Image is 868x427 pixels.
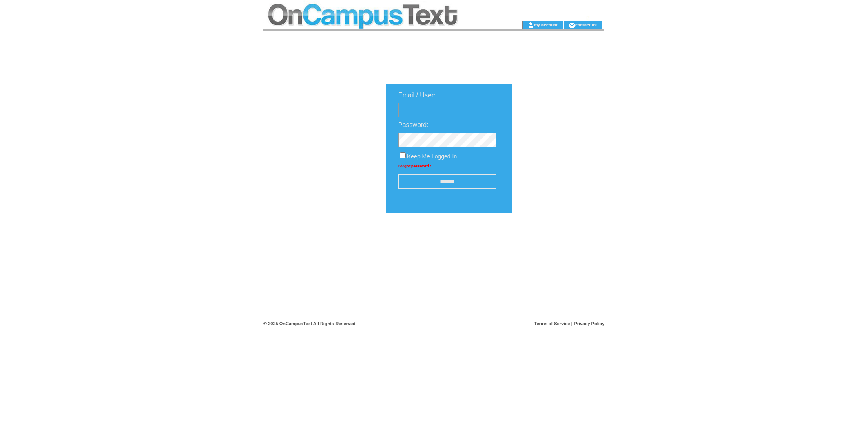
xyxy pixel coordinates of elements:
[398,92,436,99] span: Email / User:
[407,153,457,160] span: Keep Me Logged In
[398,164,431,168] a: Forgot password?
[534,22,558,27] a: my account
[398,121,429,128] span: Password:
[571,321,573,326] span: |
[528,22,534,29] img: account_icon.gif;jsessionid=9F3C7B32318E4F900BFA661C8919BC39
[569,22,575,29] img: contact_us_icon.gif;jsessionid=9F3C7B32318E4F900BFA661C8919BC39
[263,321,356,326] span: © 2025 OnCampusText All Rights Reserved
[575,22,597,27] a: contact us
[574,321,604,326] a: Privacy Policy
[534,321,570,326] a: Terms of Service
[536,233,577,243] img: transparent.png;jsessionid=9F3C7B32318E4F900BFA661C8919BC39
